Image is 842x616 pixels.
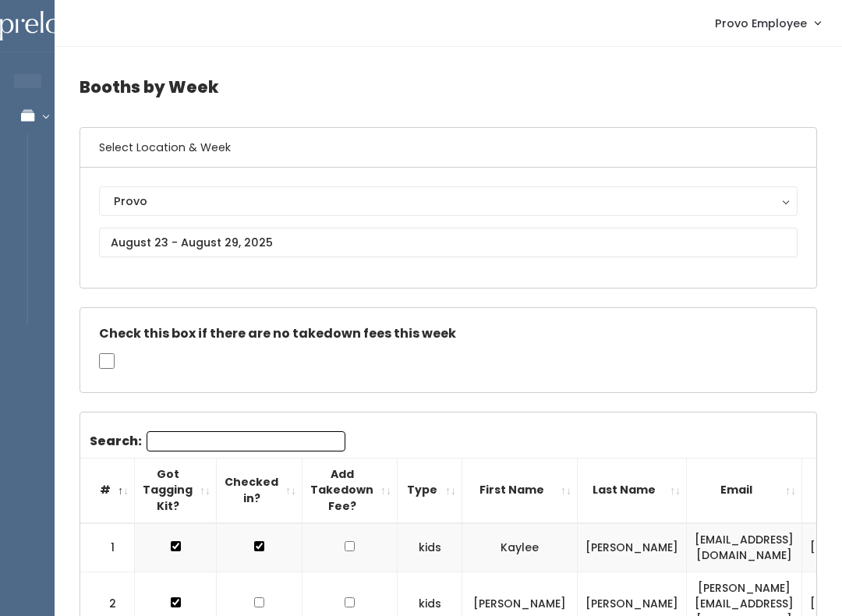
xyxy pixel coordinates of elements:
td: kids [398,523,462,572]
th: Email: activate to sort column ascending [687,458,802,522]
div: Provo [114,193,783,210]
td: [PERSON_NAME] [578,523,687,572]
h6: Select Location & Week [80,128,816,168]
input: August 23 - August 29, 2025 [99,228,798,257]
td: Kaylee [462,523,578,572]
h4: Booths by Week [80,65,817,108]
th: Add Takedown Fee?: activate to sort column ascending [302,458,398,522]
input: Search: [147,431,345,451]
th: Got Tagging Kit?: activate to sort column ascending [135,458,217,522]
td: [EMAIL_ADDRESS][DOMAIN_NAME] [687,523,802,572]
span: Provo Employee [715,15,807,32]
th: Checked in?: activate to sort column ascending [217,458,302,522]
h5: Check this box if there are no takedown fees this week [99,327,798,341]
th: First Name: activate to sort column ascending [462,458,578,522]
th: #: activate to sort column descending [80,458,135,522]
th: Last Name: activate to sort column ascending [578,458,687,522]
th: Type: activate to sort column ascending [398,458,462,522]
a: Provo Employee [699,6,836,40]
td: 1 [80,523,135,572]
label: Search: [90,431,345,451]
button: Provo [99,186,798,216]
